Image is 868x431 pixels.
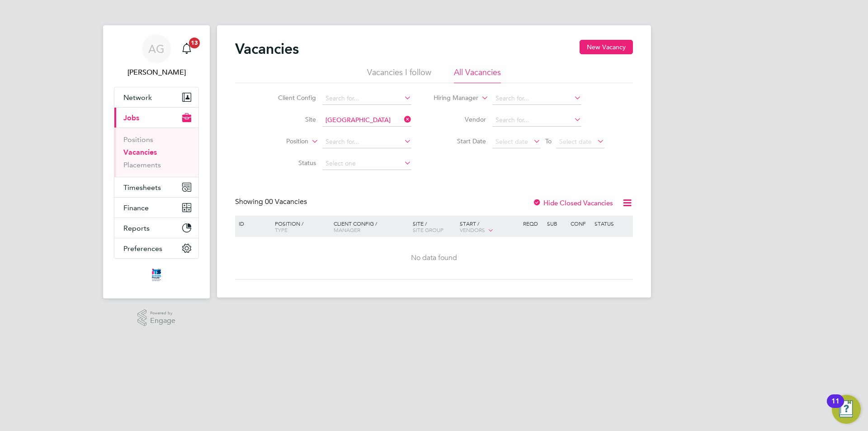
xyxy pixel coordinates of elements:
span: Type [275,226,288,233]
span: AG [148,43,165,55]
div: No data found [236,253,632,263]
div: Position / [268,216,331,237]
span: Andy Graham [114,67,199,78]
span: 00 Vacancies [265,197,307,206]
nav: Main navigation [103,25,210,298]
span: Powered by [150,309,175,317]
span: Select date [559,137,592,146]
span: Vendors [460,226,485,233]
li: All Vacancies [454,67,501,83]
span: Select date [495,137,528,146]
div: ID [236,216,268,231]
label: Position [256,137,308,146]
div: Showing [235,197,309,207]
div: 11 [831,401,840,413]
span: Site Group [413,226,443,233]
span: Network [123,93,152,102]
button: Network [114,87,198,107]
div: Status [592,216,632,231]
a: Go to home page [114,268,199,282]
span: 13 [189,38,200,48]
div: Reqd [521,216,544,231]
label: Status [264,159,316,167]
a: 13 [178,34,196,63]
span: To [542,135,554,147]
button: Jobs [114,108,198,128]
input: Search for... [322,92,411,105]
a: Powered byEngage [137,309,176,327]
span: Reports [123,224,150,232]
input: Search for... [492,114,581,127]
input: Select one [322,157,411,170]
label: Hiring Manager [426,94,478,103]
label: Vendor [434,115,486,123]
span: Manager [334,226,360,233]
input: Search for... [322,136,411,148]
label: Site [264,115,316,123]
input: Search for... [322,114,411,127]
h2: Vacancies [235,40,299,58]
div: Site / [410,216,458,237]
div: Sub [545,216,568,231]
button: New Vacancy [580,40,633,54]
img: itsconstruction-logo-retina.png [150,268,163,282]
div: Start / [458,216,521,238]
button: Reports [114,218,198,238]
input: Search for... [492,92,581,105]
div: Conf [568,216,592,231]
div: Jobs [114,128,198,177]
li: Vacancies I follow [367,67,431,83]
button: Finance [114,198,198,218]
span: Finance [123,204,149,212]
label: Client Config [264,94,316,102]
span: Jobs [123,114,139,122]
button: Open Resource Center, 11 new notifications [832,395,861,424]
a: Positions [123,135,153,144]
span: Timesheets [123,183,161,192]
label: Hide Closed Vacancies [533,199,613,207]
div: Client Config / [331,216,410,237]
a: Vacancies [123,148,157,156]
span: Engage [150,317,175,325]
label: Start Date [434,137,486,145]
button: Preferences [114,238,198,258]
button: Timesheets [114,177,198,197]
a: AG[PERSON_NAME] [114,34,199,78]
a: Placements [123,161,161,169]
span: Preferences [123,244,162,253]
